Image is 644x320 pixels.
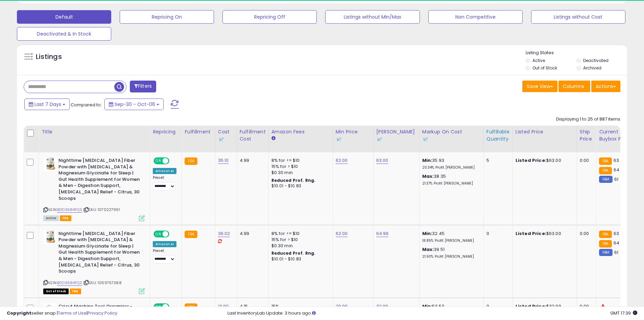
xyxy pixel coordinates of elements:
b: Listed Price: [516,230,546,237]
span: Columns [563,83,584,90]
div: Some or all of the values in this column are provided from Inventory Lab. [218,135,234,143]
div: Fulfillment Cost [240,128,266,143]
span: 64 [614,240,619,246]
div: 0 [486,231,507,237]
a: Terms of Use [58,310,87,316]
button: Repricing On [120,10,214,24]
b: Listed Price: [516,157,546,164]
small: FBA [599,240,612,248]
small: FBA [599,167,612,174]
div: Fulfillable Quantity [486,128,510,143]
strong: Copyright [7,310,31,316]
label: Active [532,58,545,63]
p: 21.37% Profit [PERSON_NAME] [422,181,478,186]
div: 38.35 [422,173,478,186]
b: Reduced Prof. Rng. [271,177,316,183]
div: 0.00 [580,231,591,237]
b: Min: [422,157,432,164]
div: $63.00 [516,231,572,237]
div: 8% for <= $10 [271,231,328,237]
a: Privacy Policy [88,310,117,316]
label: Archived [583,65,601,71]
a: 36.02 [218,230,230,237]
div: ASIN: [43,157,145,220]
small: FBA [185,231,197,238]
button: Sep-30 - Oct-06 [104,99,164,110]
b: Nighttime [MEDICAL_DATA] Fiber Powder with [MEDICAL_DATA] & Magnesium Glycinate for Sleep | Gut H... [58,157,141,203]
div: Ship Price [580,128,593,143]
small: FBA [599,157,612,165]
a: 62.00 [336,157,348,164]
div: Current Buybox Price [599,128,634,143]
div: 0.00 [580,157,591,164]
button: Deactivated & In Stock [17,27,111,41]
div: $10.01 - $10.83 [271,256,328,262]
div: Amazon Fees [271,128,330,135]
p: 20.34% Profit [PERSON_NAME] [422,165,478,170]
span: 63 [614,157,619,164]
div: 5 [486,157,507,164]
span: FBA [70,289,81,294]
span: ON [154,158,163,164]
div: Listed Price [516,128,574,135]
span: 64 [614,167,619,173]
img: InventoryLab Logo [336,136,342,143]
b: Max: [422,173,434,179]
label: Out of Stock [532,65,557,71]
button: Repricing Off [222,10,317,24]
span: | SKU: 1070227961 [83,207,120,212]
b: Nighttime [MEDICAL_DATA] Fiber Powder with [MEDICAL_DATA] & Magnesium Glycinate for Sleep | Gut H... [58,231,141,276]
div: Displaying 1 to 25 of 887 items [556,116,620,123]
div: $63.00 [516,157,572,164]
a: 35.10 [218,157,229,164]
div: ASIN: [43,231,145,294]
div: 4.99 [240,231,263,237]
div: 8% for <= $10 [271,157,328,164]
span: 61 [614,176,618,183]
div: Some or all of the values in this column are provided from Inventory Lab. [422,135,481,143]
div: $10.01 - $10.83 [271,183,328,189]
div: Preset: [153,175,176,191]
label: Deactivated [583,58,609,63]
span: OFF [168,231,179,237]
span: OFF [168,158,179,164]
h5: Listings [36,52,62,62]
div: Preset: [153,249,176,264]
span: 2025-10-14 17:39 GMT [610,310,637,316]
a: 63.00 [376,157,388,164]
div: 39.51 [422,247,478,259]
a: 62.00 [336,230,348,237]
p: 18.85% Profit [PERSON_NAME] [422,238,478,243]
b: Reduced Prof. Rng. [271,250,316,256]
span: Last 7 Days [34,101,61,108]
small: FBM [599,176,612,183]
div: Title [42,128,147,135]
img: InventoryLab Logo [376,136,383,143]
button: Save View [522,81,557,92]
span: All listings that are currently out of stock and unavailable for purchase on Amazon [43,289,69,294]
button: Last 7 Days [24,99,70,110]
small: FBM [599,249,612,256]
a: B0D3684FQS [57,280,82,286]
div: 15% for > $10 [271,237,328,243]
img: InventoryLab Logo [422,136,429,143]
button: Non Competitive [428,10,523,24]
th: The percentage added to the cost of goods (COGS) that forms the calculator for Min & Max prices. [419,126,483,152]
button: Default [17,10,111,24]
span: ON [154,231,163,237]
div: Some or all of the values in this column are provided from Inventory Lab. [376,135,416,143]
small: FBA [185,157,197,165]
div: 35.93 [422,157,478,170]
span: FBA [60,215,71,221]
div: Amazon AI [153,168,176,174]
button: Actions [591,81,620,92]
p: 21.90% Profit [PERSON_NAME] [422,254,478,259]
button: Columns [558,81,590,92]
span: Compared to: [71,102,102,108]
div: $0.30 min [271,170,328,176]
small: FBA [599,231,612,238]
span: 61 [614,249,618,256]
button: Filters [130,81,156,92]
div: Repricing [153,128,179,135]
span: | SKU: 1069757388 [83,280,122,285]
